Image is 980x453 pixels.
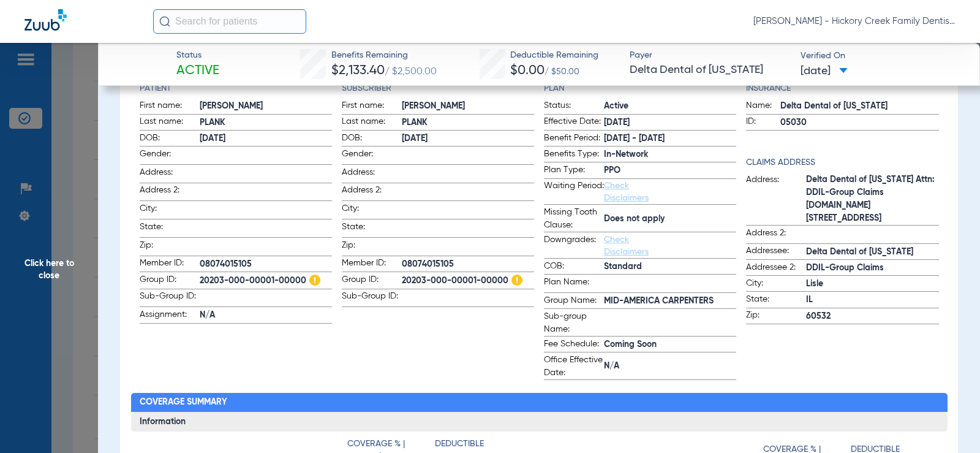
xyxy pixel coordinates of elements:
[746,261,806,276] span: Addressee 2:
[153,9,306,34] input: Search for patients
[342,202,402,219] span: City:
[140,273,200,289] span: Group ID:
[780,100,938,113] span: Delta Dental of [US_STATE]
[24,9,67,31] img: Zuub Logo
[342,290,402,306] span: Sub-Group ID:
[510,49,598,62] span: Deductible Remaining
[140,148,200,164] span: Gender:
[630,49,790,62] span: Payer
[604,164,736,177] span: PPO
[140,132,200,147] span: DOB:
[544,310,604,336] span: Sub-group Name:
[604,116,736,129] span: [DATE]
[342,239,402,256] span: Zip:
[309,275,320,286] img: Hazard
[331,49,437,62] span: Benefits Remaining
[544,82,736,95] h4: Plan
[630,63,790,78] span: Delta Dental of [US_STATE]
[140,221,200,237] span: State:
[604,338,736,351] span: Coming Soon
[604,132,736,145] span: [DATE] - [DATE]
[604,148,736,161] span: In-Network
[746,82,938,95] h4: Insurance
[746,227,806,243] span: Address 2:
[746,99,780,114] span: Name:
[544,115,604,130] span: Effective Date:
[176,49,219,62] span: Status
[140,202,200,219] span: City:
[806,294,938,306] span: IL
[511,275,522,286] img: Hazard
[342,148,402,164] span: Gender:
[544,99,604,114] span: Status:
[385,67,437,77] span: / $2,500.00
[604,213,736,226] span: Does not apply
[545,67,579,76] span: / $50.00
[140,115,200,130] span: Last name:
[806,173,938,225] span: Delta Dental of [US_STATE] Attn: DDIL-Group Claims [DOMAIN_NAME][STREET_ADDRESS]
[806,310,938,323] span: 60532
[544,354,604,379] span: Office Effective Date:
[746,245,806,259] span: Addressee:
[746,309,806,324] span: Zip:
[402,132,534,145] span: [DATE]
[806,278,938,291] span: Lisle
[140,99,200,114] span: First name:
[604,295,736,308] span: MID-AMERICA CARPENTERS
[342,99,402,114] span: First name:
[510,64,545,77] span: $0.00
[544,260,604,275] span: COB:
[544,180,604,204] span: Waiting Period:
[806,246,938,259] span: Delta Dental of [US_STATE]
[331,64,385,77] span: $2,133.40
[131,393,948,413] h2: Coverage Summary
[140,82,332,95] h4: Patient
[402,258,534,271] span: 08074015105
[140,184,200,200] span: Address 2:
[544,132,604,147] span: Benefit Period:
[604,100,736,113] span: Active
[604,235,649,256] a: Check Disclaimers
[604,360,736,373] span: N/A
[140,257,200,272] span: Member ID:
[746,115,780,130] span: ID:
[604,261,736,273] span: Standard
[544,206,604,232] span: Missing Tooth Clause:
[402,116,534,129] span: PLANK
[746,173,806,225] span: Address:
[176,63,219,80] span: Active
[746,293,806,308] span: State:
[140,166,200,183] span: Address:
[342,115,402,130] span: Last name:
[200,132,332,145] span: [DATE]
[402,273,534,289] span: 20203-000-00001-00000
[544,338,604,352] span: Fee Schedule:
[544,294,604,309] span: Group Name:
[801,64,848,79] span: [DATE]
[131,412,948,432] h3: Information
[402,100,534,113] span: [PERSON_NAME]
[544,234,604,258] span: Downgrades:
[342,221,402,237] span: State:
[544,276,604,292] span: Plan Name:
[200,258,332,271] span: 08074015105
[544,148,604,162] span: Benefits Type:
[544,164,604,178] span: Plan Type:
[342,184,402,200] span: Address 2:
[342,132,402,147] span: DOB:
[342,257,402,272] span: Member ID:
[746,156,938,169] h4: Claims Address
[746,277,806,292] span: City:
[342,166,402,183] span: Address:
[342,82,534,95] h4: Subscriber
[801,50,960,63] span: Verified On
[200,273,332,289] span: 20203-000-00001-00000
[806,262,938,275] span: DDIL-Group Claims
[140,308,200,323] span: Assignment:
[159,16,170,27] img: Search Icon
[200,100,332,113] span: [PERSON_NAME]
